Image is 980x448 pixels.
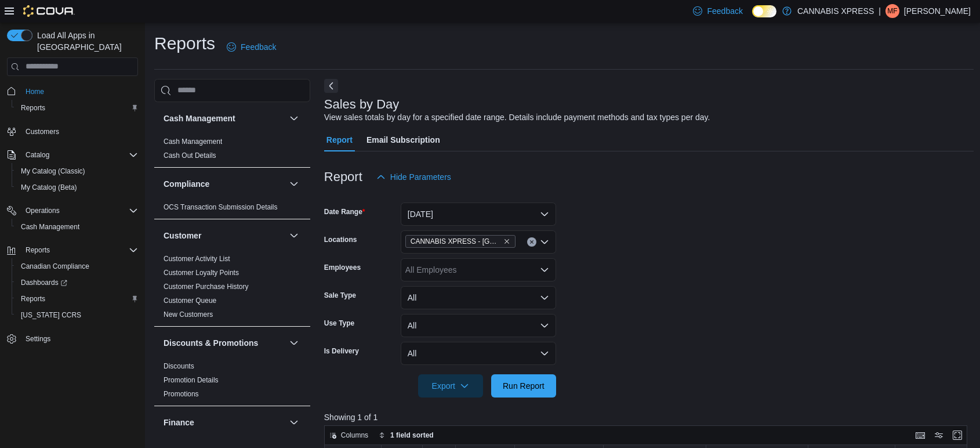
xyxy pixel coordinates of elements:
[324,235,357,244] label: Locations
[527,237,536,247] button: Clear input
[23,5,75,17] img: Cova
[16,164,138,178] span: My Catalog (Classic)
[324,97,400,111] h3: Sales by Day
[12,219,143,235] button: Cash Management
[540,237,549,247] button: Open list of options
[324,207,365,216] label: Date Range
[503,238,510,245] button: Remove CANNABIS XPRESS - Grand Bay-Westfield (Woolastook Drive) from selection in this group
[21,332,55,346] a: Settings
[401,203,556,226] button: [DATE]
[16,101,50,115] a: Reports
[164,151,216,160] a: Cash Out Details
[326,128,353,151] span: Report
[26,150,49,160] span: Catalog
[21,222,79,232] span: Cash Management
[885,4,899,18] div: Matthew Fitzpatrick
[540,265,549,274] button: Open list of options
[366,128,440,151] span: Email Subscription
[913,428,927,442] button: Keyboard shortcuts
[154,252,310,326] div: Customer
[16,308,138,322] span: Washington CCRS
[164,376,219,384] a: Promotion Details
[752,5,776,17] input: Dark Mode
[879,4,881,18] p: |
[164,138,222,146] a: Cash Management
[21,204,138,218] span: Operations
[324,263,361,272] label: Employees
[164,282,249,291] span: Customer Purchase History
[904,4,971,18] p: [PERSON_NAME]
[2,203,143,219] button: Operations
[21,148,138,162] span: Catalog
[154,32,215,55] h1: Reports
[26,245,50,255] span: Reports
[887,4,897,18] span: MF
[21,243,55,257] button: Reports
[324,291,356,300] label: Sale Type
[325,428,373,442] button: Columns
[164,151,216,160] span: Cash Out Details
[390,171,451,183] span: Hide Parameters
[12,258,143,274] button: Canadian Compliance
[390,431,434,440] span: 1 field sorted
[707,5,742,17] span: Feedback
[16,259,138,273] span: Canadian Compliance
[164,390,199,398] a: Promotions
[932,428,946,442] button: Display options
[21,167,85,176] span: My Catalog (Classic)
[16,292,138,306] span: Reports
[164,113,285,124] button: Cash Management
[401,314,556,337] button: All
[21,85,49,99] a: Home
[324,411,974,423] p: Showing 1 of 1
[16,164,90,178] a: My Catalog (Classic)
[797,4,874,18] p: CANNABIS XPRESS
[12,179,143,196] button: My Catalog (Beta)
[164,230,285,241] button: Customer
[16,101,138,115] span: Reports
[324,79,338,93] button: Next
[2,147,143,163] button: Catalog
[164,417,285,428] button: Finance
[411,236,501,247] span: CANNABIS XPRESS - [GEOGRAPHIC_DATA]-[GEOGRAPHIC_DATA] ([GEOGRAPHIC_DATA])
[950,428,964,442] button: Enter fullscreen
[341,431,368,440] span: Columns
[2,83,143,100] button: Home
[16,259,94,273] a: Canadian Compliance
[164,337,258,349] h3: Discounts & Promotions
[21,262,89,271] span: Canadian Compliance
[16,308,86,322] a: [US_STATE] CCRS
[154,135,310,167] div: Cash Management
[164,113,235,124] h3: Cash Management
[12,100,143,116] button: Reports
[164,203,278,211] a: OCS Transaction Submission Details
[21,310,81,320] span: [US_STATE] CCRS
[491,374,556,398] button: Run Report
[21,125,64,139] a: Customers
[21,148,54,162] button: Catalog
[164,178,209,190] h3: Compliance
[164,269,239,277] a: Customer Loyalty Points
[164,337,285,349] button: Discounts & Promotions
[26,334,50,344] span: Settings
[154,359,310,406] div: Discounts & Promotions
[164,297,216,305] a: Customer Queue
[16,292,50,306] a: Reports
[164,255,230,263] a: Customer Activity List
[287,111,301,125] button: Cash Management
[21,243,138,257] span: Reports
[287,336,301,350] button: Discounts & Promotions
[16,220,84,234] a: Cash Management
[164,362,194,371] span: Discounts
[503,380,545,392] span: Run Report
[164,230,201,241] h3: Customer
[324,111,710,124] div: View sales totals by day for a specified date range. Details include payment methods and tax type...
[2,123,143,140] button: Customers
[2,242,143,258] button: Reports
[374,428,438,442] button: 1 field sorted
[154,200,310,219] div: Compliance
